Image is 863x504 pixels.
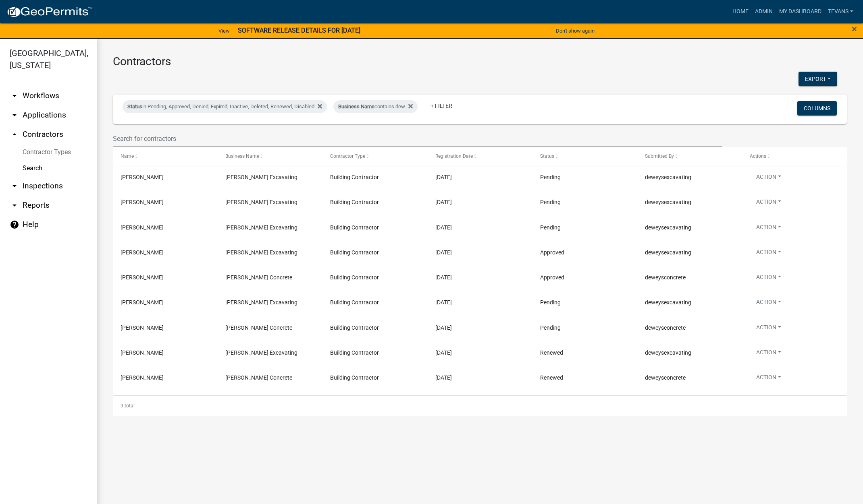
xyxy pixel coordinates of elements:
span: deweysexcavating [645,199,691,205]
a: Home [729,4,752,19]
span: Jessica Wilson [121,374,164,381]
span: Pending [540,199,561,205]
span: Jessica Wilson [121,324,164,331]
span: Jessica Wilson [121,274,164,281]
datatable-header-cell: Name [113,147,218,166]
span: Abby Kamps [121,199,164,205]
span: deweysexcavating [645,349,691,356]
span: deweysexcavating [645,224,691,231]
span: Building Contractor [330,299,379,306]
button: Action [750,348,788,360]
span: Building Contractor [330,374,379,381]
button: Action [750,273,788,285]
div: in Pending, Approved, Denied, Expired, Inactive, Deleted, Renewed, Disabled [123,100,327,113]
div: contains dew [333,100,418,113]
span: Approved [540,274,564,281]
div: 9 total [113,396,847,416]
button: Action [750,323,788,335]
span: deweysexcavating [645,249,691,256]
span: Submitted By [645,153,674,159]
span: Dewey's Concrete [225,324,292,331]
span: Status [127,103,142,109]
span: Abby Kamps [121,349,164,356]
span: Abby Kamps [121,174,164,180]
strong: SOFTWARE RELEASE DETAILS FOR [DATE] [238,27,360,34]
span: Dewey's Excavating [225,299,297,306]
span: Status [540,153,554,159]
span: Dewey's Excavating [225,349,297,356]
button: Action [750,298,788,310]
button: Don't show again [553,24,598,37]
span: 04/03/2025 [435,224,452,231]
datatable-header-cell: Status [532,147,637,166]
span: Building Contractor [330,324,379,331]
span: Abby Kamps [121,224,164,231]
span: Dewey's Excavating [225,174,297,180]
span: Dewey's Concrete [225,274,292,281]
a: View [215,24,233,37]
span: Dewey's Concrete [225,374,292,381]
span: × [852,23,857,35]
datatable-header-cell: Submitted By [637,147,742,166]
span: Renewed [540,349,563,356]
datatable-header-cell: Contractor Type [322,147,427,166]
span: Pending [540,174,561,180]
button: Columns [797,101,837,116]
span: Building Contractor [330,174,379,180]
i: arrow_drop_down [10,91,19,101]
span: Name [121,153,134,159]
i: arrow_drop_down [10,181,19,191]
span: Building Contractor [330,249,379,256]
span: Dewey's Excavating [225,249,297,256]
datatable-header-cell: Registration Date [427,147,532,166]
datatable-header-cell: Actions [742,147,847,166]
span: Actions [750,153,766,159]
button: Action [750,223,788,235]
button: Action [750,373,788,385]
span: 04/03/2025 [435,249,452,256]
button: Export [799,72,837,86]
span: Dewey's Excavating [225,199,297,205]
span: 12/23/2024 [435,299,452,306]
a: Admin [752,4,776,19]
span: deweysconcrete [645,274,686,281]
span: 12/23/2024 [435,274,452,281]
span: Approved [540,249,564,256]
span: 12/29/2022 [435,349,452,356]
span: Building Contractor [330,274,379,281]
button: Action [750,248,788,260]
span: Pending [540,224,561,231]
span: deweysconcrete [645,374,686,381]
datatable-header-cell: Business Name [218,147,322,166]
i: help [10,220,19,229]
span: Building Contractor [330,349,379,356]
span: 04/03/2025 [435,199,452,205]
span: 04/04/2025 [435,174,452,180]
i: arrow_drop_down [10,110,19,120]
span: deweysexcavating [645,299,691,306]
button: Action [750,198,788,209]
button: Close [852,24,857,34]
span: Business Name [225,153,259,159]
span: Abby Kamps [121,299,164,306]
span: Dewey's Excavating [225,224,297,231]
span: Building Contractor [330,224,379,231]
a: My Dashboard [776,4,825,19]
h3: Contractors [113,55,847,68]
i: arrow_drop_up [10,130,19,139]
span: 12/01/2023 [435,324,452,331]
span: Business Name [338,103,374,109]
i: arrow_drop_down [10,200,19,210]
a: + Filter [424,99,459,113]
span: deweysexcavating [645,174,691,180]
span: Pending [540,299,561,306]
span: Renewed [540,374,563,381]
span: 12/29/2022 [435,374,452,381]
span: Registration Date [435,153,473,159]
span: Building Contractor [330,199,379,205]
span: Abby Kamps [121,249,164,256]
span: deweysconcrete [645,324,686,331]
span: Contractor Type [330,153,365,159]
input: Search for contractors [113,130,722,147]
a: tevans [825,4,857,19]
